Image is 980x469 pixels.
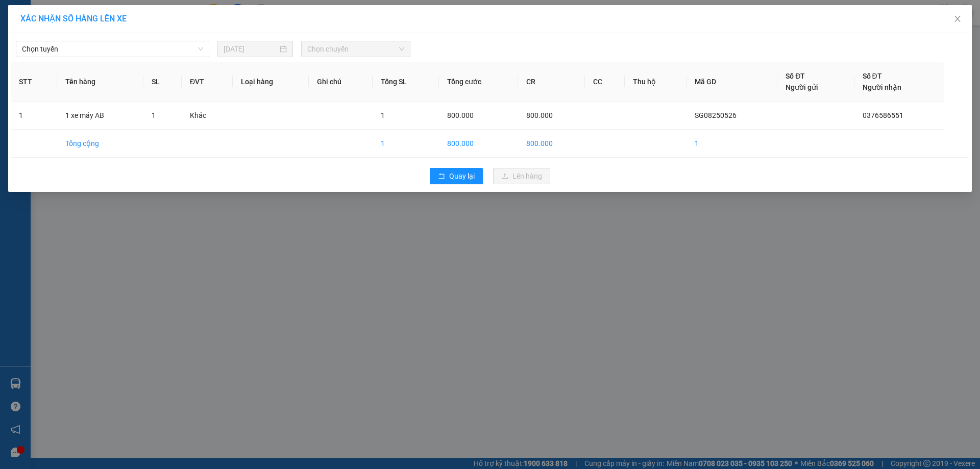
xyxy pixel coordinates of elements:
[143,62,182,102] th: SL
[309,62,373,102] th: Ghi chú
[57,102,143,130] td: 1 xe máy AB
[182,102,233,130] td: Khác
[307,41,404,57] span: Chọn chuyến
[687,130,777,158] td: 1
[4,7,47,29] span: VP An Sương
[38,70,43,82] span: 0
[687,62,777,102] th: Mã GD
[233,62,309,102] th: Loại hàng
[518,130,585,158] td: 800.000
[439,62,518,102] th: Tổng cước
[863,72,882,80] span: Số ĐT
[863,111,903,119] span: 0376586551
[695,111,737,119] span: SG08250526
[26,58,41,69] span: CC:
[4,31,60,42] span: 0937737414
[786,83,818,91] span: Người gửi
[20,58,26,69] span: 0
[493,168,550,184] button: uploadLên hàng
[152,111,156,119] span: 1
[4,7,60,29] p: Gửi:
[62,30,118,41] span: 0372414206
[62,6,153,28] p: Nhận:
[57,62,143,102] th: Tên hàng
[43,58,80,69] span: 150.000
[526,111,553,119] span: 800.000
[3,70,35,82] span: Thu hộ:
[438,172,445,181] span: rollback
[430,168,483,184] button: rollbackQuay lại
[20,14,127,23] span: XÁC NHẬN SỐ HÀNG LÊN XE
[449,170,475,182] span: Quay lại
[22,41,203,57] span: Chọn tuyến
[62,43,115,53] span: Giao:
[373,62,439,102] th: Tổng SL
[11,62,57,102] th: STT
[863,83,901,91] span: Người nhận
[518,62,585,102] th: CR
[943,5,972,34] button: Close
[224,43,278,55] input: 15/08/2025
[585,62,625,102] th: CC
[381,111,385,119] span: 1
[439,130,518,158] td: 800.000
[786,72,805,80] span: Số ĐT
[81,42,115,54] span: BA ĐỒN
[447,111,474,119] span: 800.000
[11,102,57,130] td: 1
[625,62,687,102] th: Thu hộ
[62,6,153,28] span: VP [GEOGRAPHIC_DATA]
[182,62,233,102] th: ĐVT
[3,58,18,69] span: CR:
[373,130,439,158] td: 1
[4,43,19,53] span: Lấy:
[953,15,962,23] span: close
[57,130,143,158] td: Tổng cộng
